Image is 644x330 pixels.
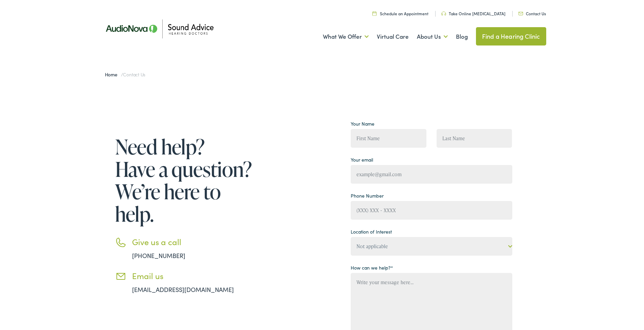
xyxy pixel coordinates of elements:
span: Contact Us [123,71,145,78]
label: Location of Interest [351,228,392,235]
img: Icon representing mail communication in a unique green color, indicative of contact or communicat... [518,12,523,15]
a: Virtual Care [377,24,409,49]
span: / [105,71,146,78]
h1: Need help? Have a question? We’re here to help. [115,135,254,225]
a: Schedule an Appointment [372,11,428,16]
input: example@gmail.com [351,165,512,184]
h3: Give us a call [132,237,254,247]
h3: Email us [132,271,254,281]
a: [EMAIL_ADDRESS][DOMAIN_NAME] [132,285,234,294]
a: Contact Us [518,11,546,16]
img: Headphone icon in a unique green color, suggesting audio-related services or features. [441,12,446,16]
a: Home [105,71,121,78]
a: Find a Hearing Clinic [476,27,546,45]
label: Your Name [351,120,374,127]
label: How can we help? [351,264,393,271]
input: (XXX) XXX - XXXX [351,201,512,220]
a: What We Offer [323,24,369,49]
a: Blog [456,24,468,49]
label: Phone Number [351,192,384,199]
a: Take Online [MEDICAL_DATA] [441,11,505,16]
img: Calendar icon in a unique green color, symbolizing scheduling or date-related features. [372,11,376,16]
input: First Name [351,129,426,148]
a: [PHONE_NUMBER] [132,251,185,260]
label: Your email [351,156,373,163]
input: Last Name [437,129,512,148]
a: About Us [417,24,448,49]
